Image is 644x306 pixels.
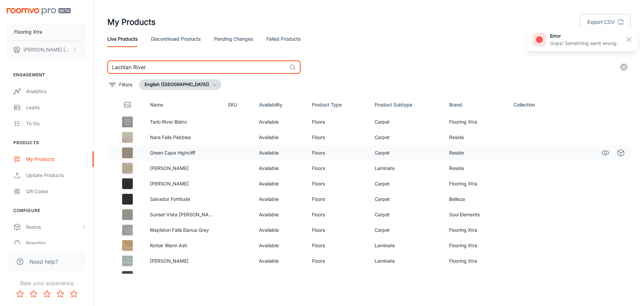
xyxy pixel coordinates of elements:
[508,95,562,114] th: Collection
[26,223,82,231] div: Rooms
[107,31,138,47] a: Live Products
[444,130,508,145] td: Reside
[254,269,307,284] td: Available
[369,253,444,269] td: Laminate
[150,273,217,280] p: Korlok Carbon Oak
[123,101,131,109] svg: Thumbnail
[369,238,444,253] td: Laminate
[444,253,508,269] td: Flooring Xtra
[307,95,369,114] th: Product Type
[307,238,369,253] td: Floors
[307,253,369,269] td: Floors
[254,207,307,222] td: Available
[26,88,87,95] div: Analytics
[30,258,58,266] span: Need help?
[254,253,307,269] td: Available
[307,222,369,238] td: Floors
[119,81,132,88] p: Filters
[307,269,369,284] td: Floors
[615,147,627,159] a: See in Virtual Samples
[266,31,301,47] a: Failed Products
[617,60,631,74] button: settings
[254,95,307,114] th: Availability
[369,114,444,130] td: Carpet
[5,279,88,287] p: Rate your experience
[307,176,369,191] td: Floors
[254,176,307,191] td: Available
[254,222,307,238] td: Available
[254,114,307,130] td: Available
[151,31,201,47] a: Discontinued Products
[369,95,444,114] th: Product Subtype
[254,238,307,253] td: Available
[26,239,87,247] div: Branding
[13,287,27,301] button: Rate 1 star
[254,130,307,145] td: Available
[254,191,307,207] td: Available
[369,269,444,284] td: Laminate
[550,40,618,47] p: Oops! Something went wrong.
[26,120,87,127] div: To-do
[26,188,87,195] div: QR Codes
[307,145,369,161] td: Floors
[444,95,508,114] th: Brand
[23,46,71,53] p: [PERSON_NAME] [PERSON_NAME]
[107,60,286,74] input: Search
[550,32,618,40] h6: error
[307,130,369,145] td: Floors
[54,287,67,301] button: Rate 4 star
[7,8,71,15] img: Roomvo PRO Beta
[26,104,87,111] div: Leads
[145,95,222,114] th: Name
[580,14,631,30] button: Export CSV
[444,191,508,207] td: Belleza
[26,156,87,163] div: My Products
[307,161,369,176] td: Floors
[214,31,253,47] a: Pending Changes
[26,172,87,179] div: Update Products
[107,16,156,28] h1: My Products
[369,207,444,222] td: Carpet
[150,149,217,157] p: Green Cape Highcliff
[150,134,217,141] p: Nara Falls Pebbles
[444,222,508,238] td: Flooring Xtra
[369,145,444,161] td: Carpet
[150,180,217,187] p: [PERSON_NAME]
[369,161,444,176] td: Laminate
[150,118,217,126] p: Tarlo River Bistro
[307,207,369,222] td: Floors
[67,287,80,301] button: Rate 5 star
[369,176,444,191] td: Carpet
[150,211,217,218] p: Sunset Vista [PERSON_NAME]
[7,41,87,58] button: [PERSON_NAME] [PERSON_NAME]
[444,145,508,161] td: Reside
[107,79,134,90] button: filter
[222,95,254,114] th: SKU
[307,114,369,130] td: Floors
[444,207,508,222] td: Soul Elements
[444,269,508,284] td: Flooring Xtra
[27,287,40,301] button: Rate 2 star
[369,222,444,238] td: Carpet
[150,257,217,265] p: [PERSON_NAME]
[307,191,369,207] td: Floors
[150,242,217,249] p: Korlok Warm Ash
[7,23,87,41] button: Flooring Xtra
[139,79,221,90] button: English ([GEOGRAPHIC_DATA])
[14,28,42,36] p: Flooring Xtra
[254,161,307,176] td: Available
[150,195,217,203] p: Salvador Fortitude
[444,176,508,191] td: Flooring Xtra
[40,287,54,301] button: Rate 3 star
[254,145,307,161] td: Available
[150,226,217,234] p: Mapleton Falls Elanus Grey
[369,191,444,207] td: Carpet
[600,147,611,159] a: See in Visualizer
[444,161,508,176] td: Reside
[444,238,508,253] td: Flooring Xtra
[444,114,508,130] td: Flooring Xtra
[369,130,444,145] td: Carpet
[150,165,217,172] p: [PERSON_NAME]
